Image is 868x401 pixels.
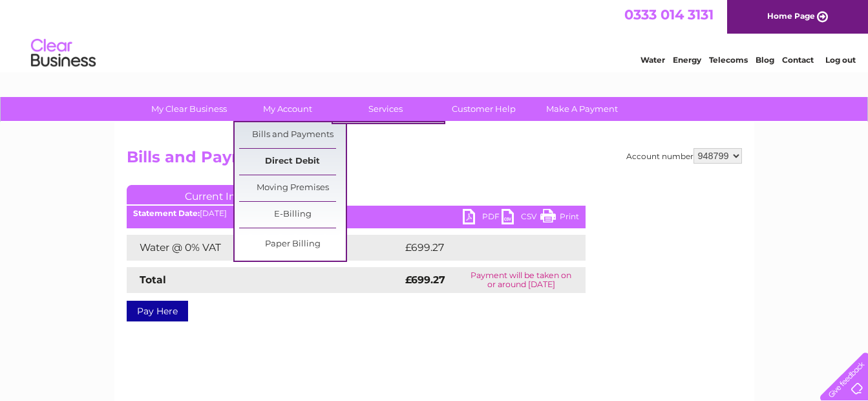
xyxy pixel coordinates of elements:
a: Customer Help [430,97,537,121]
a: Log out [825,55,856,65]
a: Telecoms [709,55,748,65]
a: Blog [756,55,774,65]
a: My Account [234,97,341,121]
a: Energy [673,55,701,65]
a: Make A Payment [529,97,635,121]
a: Moving Premises [239,175,346,201]
a: Paper Billing [239,232,346,257]
a: Direct Debit [239,149,346,175]
strong: Total [140,274,166,286]
a: Services [332,97,439,121]
h2: Bills and Payments [127,148,742,173]
a: Print [540,209,579,228]
div: Clear Business is a trading name of Verastar Limited (registered in [GEOGRAPHIC_DATA] No. 3667643... [129,7,740,63]
a: PDF [463,209,502,228]
div: Account number [626,148,742,164]
b: Statement Date: [133,208,200,218]
td: Payment will be taken on or around [DATE] [457,267,585,293]
a: Pay Here [127,301,188,321]
a: Telecoms [337,122,444,148]
a: 0333 014 3131 [624,6,714,23]
a: Bills and Payments [239,122,346,148]
strong: £699.27 [405,274,445,286]
td: £699.27 [402,235,563,261]
a: Contact [782,55,814,65]
a: My Clear Business [136,97,242,121]
a: CSV [502,209,540,228]
td: Water @ 0% VAT [127,235,402,261]
img: logo.png [30,34,96,73]
a: Water [640,55,665,65]
div: [DATE] [127,209,586,218]
a: Current Invoice [127,185,321,204]
a: E-Billing [239,202,346,228]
